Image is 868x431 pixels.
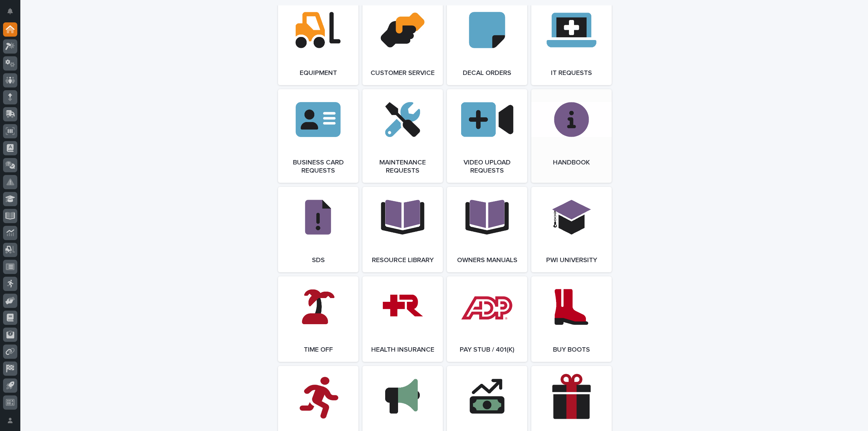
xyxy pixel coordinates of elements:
[8,8,17,19] div: Notifications
[447,187,527,272] a: Owners Manuals
[362,187,443,272] a: Resource Library
[531,276,612,362] a: Buy Boots
[531,89,612,183] a: Handbook
[278,89,358,183] a: Business Card Requests
[447,89,527,183] a: Video Upload Requests
[278,187,358,272] a: SDS
[362,276,443,362] a: Health Insurance
[278,276,358,362] a: Time Off
[362,89,443,183] a: Maintenance Requests
[447,276,527,362] a: Pay Stub / 401(k)
[531,187,612,272] a: PWI University
[3,4,17,18] button: Notifications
